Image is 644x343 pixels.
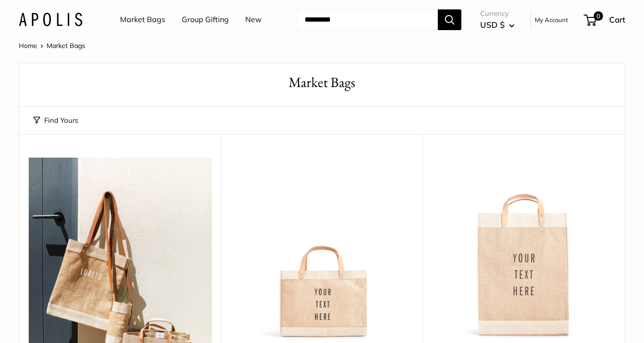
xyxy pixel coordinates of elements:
[19,40,85,52] nav: Breadcrumb
[19,41,37,50] a: Home
[33,72,611,93] h1: Market Bags
[19,13,82,26] img: Apolis
[245,13,262,27] a: New
[609,15,625,24] span: Cart
[432,158,615,341] a: Market Bag in NaturalMarket Bag in Natural
[585,12,625,27] a: 0 Cart
[33,114,78,127] button: Find Yours
[231,158,414,341] img: Petite Market Bag in Natural
[120,13,165,27] a: Market Bags
[480,7,515,20] span: Currency
[480,20,505,30] span: USD $
[480,17,515,32] button: USD $
[594,11,603,21] span: 0
[182,13,229,27] a: Group Gifting
[231,158,414,341] a: Petite Market Bag in Naturaldescription_Effortless style that elevates every moment
[535,14,568,25] a: My Account
[438,9,461,30] button: Search
[297,9,438,30] input: Search...
[432,158,615,341] img: Market Bag in Natural
[47,41,85,50] span: Market Bags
